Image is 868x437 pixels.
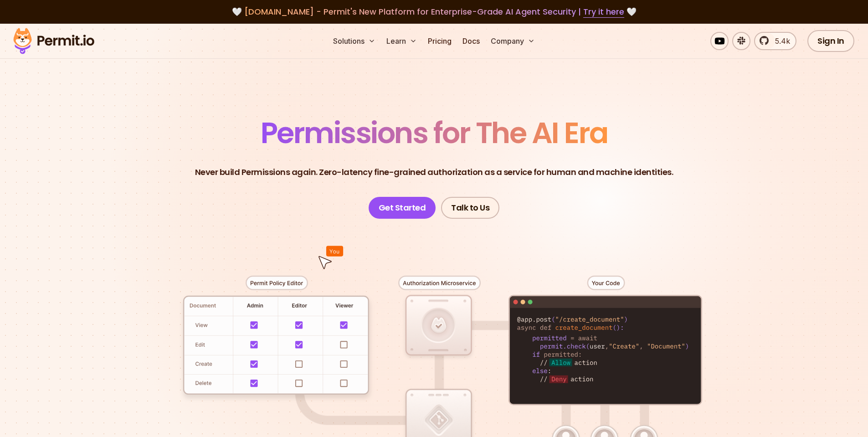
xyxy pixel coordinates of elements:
img: Permit logo [9,26,98,57]
span: [DOMAIN_NAME] - Permit's New Platform for Enterprise-Grade AI Agent Security | [244,6,624,17]
p: Never build Permissions again. Zero-latency fine-grained authorization as a service for human and... [195,166,673,179]
span: 5.4k [770,36,790,46]
a: Talk to Us [441,197,499,219]
span: Permissions for The AI Era [261,113,608,153]
a: Sign In [807,30,854,52]
a: Try it here [583,6,624,18]
button: Solutions [329,32,379,50]
button: Learn [383,32,421,50]
a: 5.4k [754,32,796,50]
div: 🤍 🤍 [22,5,846,18]
button: Company [487,32,539,50]
a: Docs [459,32,483,50]
a: Pricing [424,32,455,50]
a: Get Started [369,197,436,219]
